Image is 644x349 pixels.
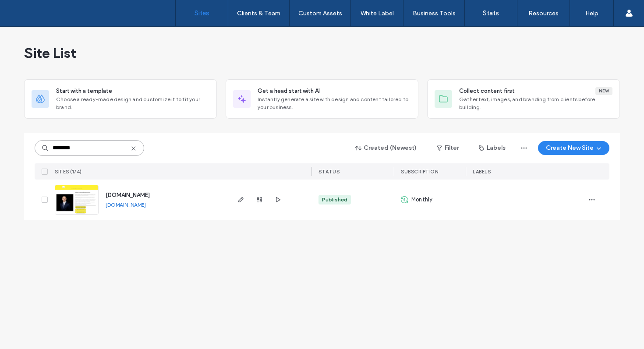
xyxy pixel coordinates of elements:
span: Help [20,6,38,14]
label: Resources [528,10,559,17]
label: Business Tools [413,10,456,17]
a: [DOMAIN_NAME] [106,201,146,208]
span: Instantly generate a site with design and content tailored to your business. [258,95,411,111]
div: New [595,87,612,95]
div: Collect content firstNewGather text, images, and branding from clients before building. [427,79,620,119]
span: Collect content first [459,87,515,95]
div: Published [322,196,347,204]
span: SITES (1/4) [55,169,82,175]
span: STATUS [318,169,340,175]
span: Gather text, images, and branding from clients before building. [459,95,612,111]
label: Help [585,10,598,17]
button: Created (Newest) [348,141,425,155]
button: Filter [428,141,467,155]
button: Create New Site [538,141,609,155]
button: Labels [471,141,513,155]
span: Get a head start with AI [258,87,320,95]
span: LABELS [473,169,491,175]
span: Start with a template [56,87,112,95]
span: Choose a ready-made design and customize it to fit your brand. [56,95,209,111]
label: Stats [483,9,499,17]
div: Get a head start with AIInstantly generate a site with design and content tailored to your business. [226,79,418,119]
label: White Label [361,10,394,17]
label: Sites [195,9,209,17]
a: [DOMAIN_NAME] [106,192,150,198]
label: Clients & Team [237,10,280,17]
span: Monthly [411,195,432,204]
span: Site List [24,44,76,62]
div: Start with a templateChoose a ready-made design and customize it to fit your brand. [24,79,217,119]
label: Custom Assets [298,10,342,17]
span: SUBSCRIPTION [401,169,438,175]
